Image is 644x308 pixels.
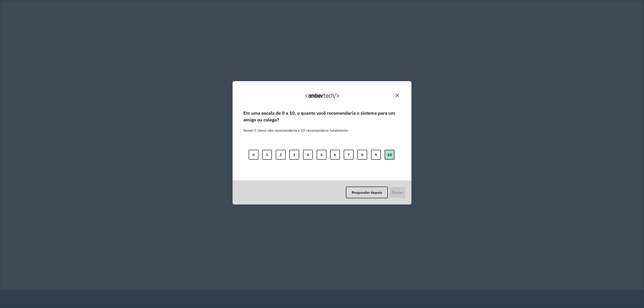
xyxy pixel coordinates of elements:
button: 4 [303,150,313,160]
label: Sendo 0 (zero) não recomendaria e 10 recomendaria totalmente. [243,122,349,133]
button: 1 [262,150,272,160]
button: 7 [344,150,354,160]
img: Close [396,94,399,97]
button: 6 [330,150,340,160]
button: 5 [317,150,326,160]
button: 3 [289,150,299,160]
button: Close [394,92,401,99]
button: Responder depois [346,187,388,198]
button: 9 [371,150,381,160]
img: Logo Ambevtech [305,93,339,99]
button: 2 [276,150,286,160]
label: Em uma escala de 0 a 10, o quanto você recomendaria o sistema para um amigo ou colega? [243,110,401,123]
button: 10 [385,150,394,160]
button: 0 [249,150,258,160]
button: 8 [357,150,367,160]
